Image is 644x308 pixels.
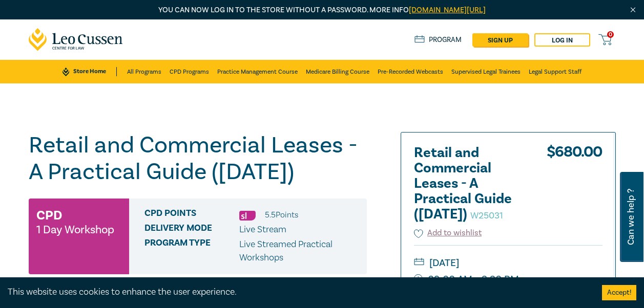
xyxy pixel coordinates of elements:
a: All Programs [127,60,161,83]
div: This website uses cookies to enhance the user experience. [8,285,587,299]
span: Can we help ? [626,178,636,256]
span: Live Stream [239,224,286,235]
div: $ 680.00 [547,145,603,227]
a: Log in [534,33,590,47]
span: 0 [607,31,614,38]
a: Supervised Legal Trainees [451,60,521,83]
button: Add to wishlist [414,227,482,239]
h2: Retail and Commercial Leases - A Practical Guide ([DATE]) [414,145,527,222]
a: sign up [472,33,528,47]
a: Store Home [63,67,116,76]
li: 5.5 Point s [265,208,298,222]
small: 09:00 AM - 3:30 PM [414,271,603,288]
small: [DATE] [414,255,603,271]
h1: Retail and Commercial Leases - A Practical Guide ([DATE]) [29,132,367,185]
a: Medicare Billing Course [306,60,369,83]
p: Live Streamed Practical Workshops [239,238,359,265]
p: You can now log in to the store without a password. More info [29,5,616,16]
small: W25031 [470,210,503,222]
span: CPD Points [144,208,239,222]
span: Program type [144,238,239,265]
button: Accept cookies [602,285,636,300]
a: Pre-Recorded Webcasts [378,60,443,83]
h3: CPD [36,206,62,225]
a: Practice Management Course [217,60,298,83]
a: [DOMAIN_NAME][URL] [409,5,486,15]
img: Substantive Law [239,211,256,221]
img: Close [629,6,637,14]
a: Program [414,35,462,45]
span: Delivery Mode [144,223,239,236]
a: CPD Programs [170,60,209,83]
small: 1 Day Workshop [36,225,114,235]
a: Legal Support Staff [529,60,581,83]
